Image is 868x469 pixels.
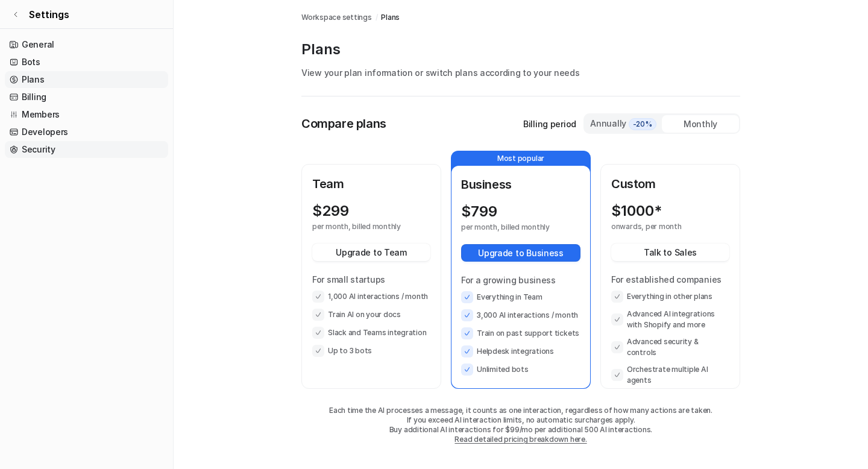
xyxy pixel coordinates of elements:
[5,71,168,88] a: Plans
[461,309,580,321] li: 3,000 AI interactions / month
[451,151,590,166] p: Most popular
[461,327,580,339] li: Train on past support tickets
[523,118,576,130] p: Billing period
[301,12,372,23] a: Workspace settings
[611,309,729,330] li: Advanced AI integrations with Shopify and more
[611,273,729,286] p: For established companies
[312,345,430,357] li: Up to 3 bots
[312,175,430,193] p: Team
[376,12,378,23] span: /
[312,273,430,286] p: For small startups
[662,115,739,133] div: Monthly
[461,364,580,376] li: Unlimited bots
[461,203,497,220] p: $ 799
[381,12,400,23] a: Plans
[5,141,168,158] a: Security
[590,117,657,130] div: Annually
[5,36,168,53] a: General
[461,175,580,194] p: Business
[301,115,386,133] p: Compare plans
[611,336,729,358] li: Advanced security & controls
[301,40,740,59] p: Plans
[461,244,580,262] button: Upgrade to Business
[312,291,430,303] li: 1,000 AI interactions / month
[29,7,69,22] span: Settings
[611,364,729,386] li: Orchestrate multiple AI agents
[5,124,168,140] a: Developers
[461,222,559,232] p: per month, billed monthly
[629,118,656,130] span: -20%
[301,406,740,415] p: Each time the AI processes a message, it counts as one interaction, regardless of how many action...
[461,274,580,286] p: For a growing business
[312,244,430,261] button: Upgrade to Team
[312,309,430,321] li: Train AI on your docs
[301,425,740,435] p: Buy additional AI interactions for $99/mo per additional 500 AI interactions.
[611,203,662,219] p: $ 1000*
[461,345,580,357] li: Helpdesk integrations
[611,222,708,231] p: onwards, per month
[454,435,587,444] a: Read detailed pricing breakdown here.
[611,175,729,193] p: Custom
[611,291,729,303] li: Everything in other plans
[312,327,430,339] li: Slack and Teams integration
[312,203,349,219] p: $ 299
[5,106,168,123] a: Members
[5,54,168,71] a: Bots
[5,89,168,105] a: Billing
[611,244,729,261] button: Talk to Sales
[301,415,740,425] p: If you exceed AI interaction limits, no automatic surcharges apply.
[312,222,409,231] p: per month, billed monthly
[301,66,740,79] p: View your plan information or switch plans according to your needs
[461,291,580,303] li: Everything in Team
